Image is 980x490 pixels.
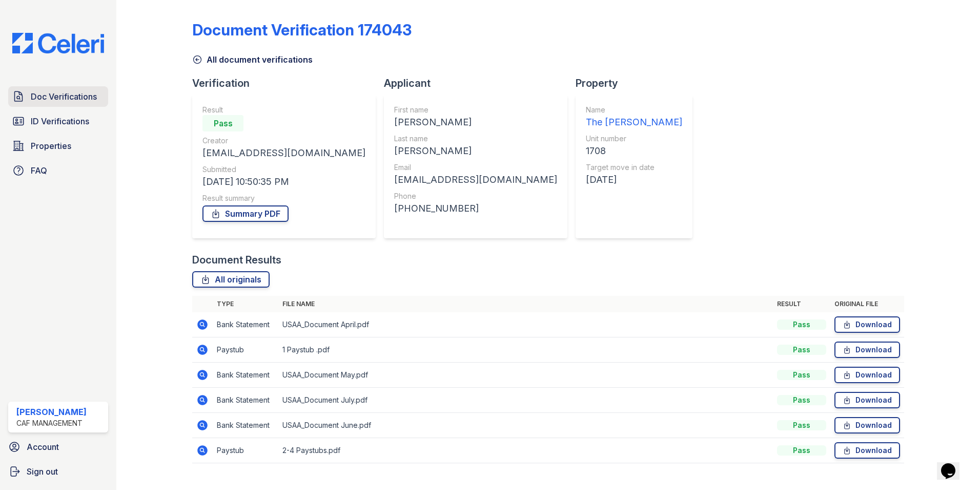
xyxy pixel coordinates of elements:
[586,105,682,129] a: Name The [PERSON_NAME]
[213,296,278,312] th: Type
[834,316,900,333] a: Download
[213,312,278,337] td: Bank Statement
[937,449,970,480] iframe: chat widget
[394,173,557,187] div: [EMAIL_ADDRESS][DOMAIN_NAME]
[278,312,773,337] td: USAA_Document April.pdf
[394,162,557,173] div: Email
[202,193,365,203] div: Result summary
[278,388,773,413] td: USAA_Document July.pdf
[192,253,281,267] div: Document Results
[213,363,278,388] td: Bank Statement
[834,392,900,408] a: Download
[192,53,313,66] a: All document verifications
[394,134,557,144] div: Last name
[586,105,682,115] div: Name
[278,438,773,463] td: 2-4 Paystubs.pdf
[394,201,557,216] div: [PHONE_NUMBER]
[278,296,773,312] th: File name
[4,437,112,457] a: Account
[192,76,384,90] div: Verification
[202,115,243,131] div: Pass
[773,296,830,312] th: Result
[586,162,682,173] div: Target move in date
[4,33,112,53] img: CE_Logo_Blue-a8612792a0a2168367f1c8372b55b34899dd931a85d93a1a3d3e32e68fde9ad4.png
[202,205,289,222] a: Summary PDF
[278,413,773,438] td: USAA_Document June.pdf
[27,441,59,453] span: Account
[586,115,682,129] div: The [PERSON_NAME]
[202,164,365,175] div: Submitted
[586,173,682,187] div: [DATE]
[586,144,682,158] div: 1708
[4,461,112,482] a: Sign out
[586,134,682,144] div: Unit number
[777,319,826,330] div: Pass
[834,442,900,459] a: Download
[777,420,826,430] div: Pass
[31,90,97,103] span: Doc Verifications
[31,115,89,127] span: ID Verifications
[384,76,576,90] div: Applicant
[834,342,900,358] a: Download
[777,445,826,456] div: Pass
[278,363,773,388] td: USAA_Document May.pdf
[202,105,365,115] div: Result
[394,144,557,158] div: [PERSON_NAME]
[8,111,108,131] a: ID Verifications
[202,146,365,160] div: [EMAIL_ADDRESS][DOMAIN_NAME]
[202,175,365,189] div: [DATE] 10:50:35 PM
[777,395,826,405] div: Pass
[394,105,557,115] div: First name
[8,160,108,181] a: FAQ
[834,367,900,383] a: Download
[777,370,826,380] div: Pass
[8,136,108,156] a: Properties
[16,418,87,428] div: CAF Management
[576,76,701,90] div: Property
[278,337,773,363] td: 1 Paystub .pdf
[394,191,557,201] div: Phone
[192,271,270,288] a: All originals
[27,465,58,478] span: Sign out
[213,413,278,438] td: Bank Statement
[8,86,108,107] a: Doc Verifications
[192,21,412,39] div: Document Verification 174043
[31,164,47,177] span: FAQ
[213,337,278,363] td: Paystub
[213,438,278,463] td: Paystub
[830,296,904,312] th: Original file
[31,140,71,152] span: Properties
[394,115,557,129] div: [PERSON_NAME]
[202,136,365,146] div: Creator
[213,388,278,413] td: Bank Statement
[777,345,826,355] div: Pass
[834,417,900,434] a: Download
[16,406,87,418] div: [PERSON_NAME]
